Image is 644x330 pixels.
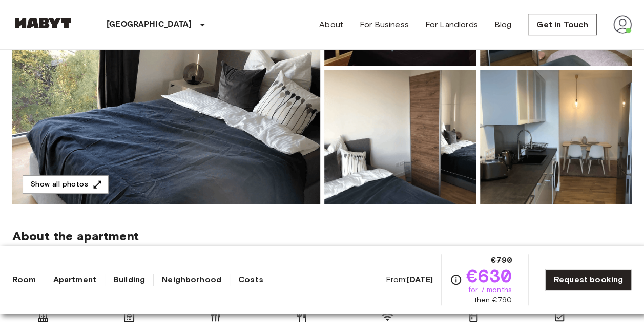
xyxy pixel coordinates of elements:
a: Get in Touch [528,14,597,35]
span: €790 [491,254,512,266]
a: Neighborhood [162,274,221,286]
span: From: [385,274,433,285]
img: Picture of unit DE-01-002-002-04HF [480,70,632,204]
a: Room [12,274,36,286]
img: Picture of unit DE-01-002-002-04HF [324,70,476,204]
span: for 7 months [468,285,512,295]
a: About [319,18,343,31]
a: For Business [360,18,409,31]
svg: Check cost overview for full price breakdown. Please note that discounts apply to new joiners onl... [450,274,462,286]
a: Costs [238,274,263,286]
button: Show all photos [23,175,109,194]
img: avatar [613,15,632,34]
a: Request booking [545,269,632,291]
img: Habyt [12,18,74,28]
b: [DATE] [407,275,433,284]
span: €630 [466,266,512,285]
p: [GEOGRAPHIC_DATA] [107,18,192,31]
a: For Landlords [425,18,478,31]
a: Building [113,274,145,286]
span: About the apartment [12,229,139,244]
span: then €790 [474,295,511,305]
a: Apartment [53,274,96,286]
a: Blog [494,18,512,31]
